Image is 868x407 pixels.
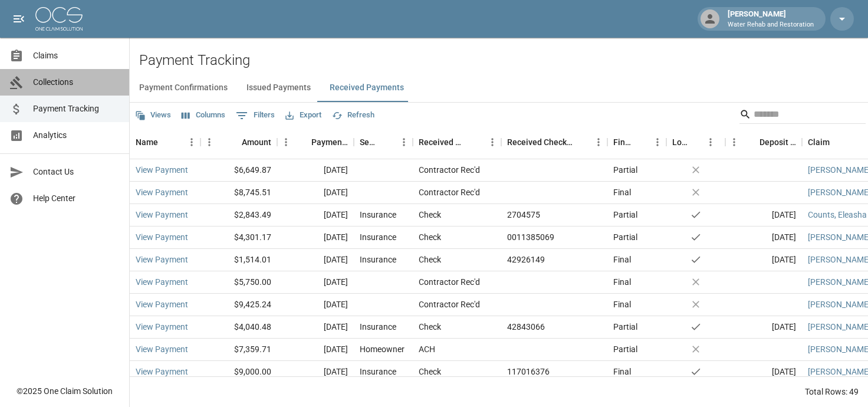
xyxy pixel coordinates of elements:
span: Claims [33,50,120,62]
div: [DATE] [277,339,354,361]
div: Partial [613,209,637,221]
div: Final [613,298,631,310]
div: Insurance [360,209,396,221]
button: Sort [830,134,846,150]
div: Contractor Rec'd [419,164,480,176]
div: Partial [613,321,637,333]
div: Check [419,231,441,243]
button: Views [132,106,174,124]
button: Sort [743,134,759,150]
div: Final/Partial [613,126,632,159]
div: Received Method [419,126,467,159]
div: $6,649.87 [200,159,277,182]
div: [DATE] [277,182,354,204]
button: Sort [573,134,590,150]
a: View Payment [136,276,188,288]
button: Menu [200,133,218,151]
div: Final [613,276,631,288]
div: Contractor Rec'd [419,276,480,288]
div: [DATE] [277,204,354,227]
div: $7,359.71 [200,339,277,361]
a: View Payment [136,298,188,310]
div: Partial [613,343,637,355]
button: Sort [467,134,484,150]
div: [DATE] [277,227,354,249]
div: [DATE] [277,159,354,182]
div: Contractor Rec'd [419,298,480,310]
button: Sort [225,134,242,150]
div: $9,425.24 [200,294,277,316]
div: 2704575 [507,209,540,221]
button: Refresh [329,106,377,124]
button: Menu [183,133,200,151]
div: $8,745.51 [200,182,277,204]
div: [DATE] [725,249,802,271]
p: Water Rehab and Restoration [728,20,814,30]
button: open drawer [7,7,31,31]
a: View Payment [136,231,188,243]
div: ACH [419,343,435,355]
button: Sort [295,134,311,150]
div: Name [130,126,200,159]
button: Menu [277,133,295,151]
div: Insurance [360,366,396,378]
div: Partial [613,164,637,176]
div: Received Check Number [507,126,573,159]
button: Sort [379,134,395,150]
div: Check [419,366,441,378]
a: View Payment [136,186,188,198]
button: Menu [725,133,743,151]
div: Received Method [413,126,501,159]
div: Final [613,366,631,378]
div: Deposit Date [725,126,802,159]
div: $4,301.17 [200,227,277,249]
a: View Payment [136,366,188,378]
div: $1,514.01 [200,249,277,271]
a: View Payment [136,254,188,265]
div: Received Check Number [501,126,607,159]
button: Export [282,106,324,124]
div: 117016376 [507,366,550,378]
span: Contact Us [33,166,120,178]
a: Counts, Eleasha [808,209,867,221]
div: $5,750.00 [200,271,277,294]
div: 42843066 [507,321,545,333]
div: Lockbox [672,126,689,159]
div: [DATE] [277,271,354,294]
div: 42926149 [507,254,545,265]
div: [DATE] [277,294,354,316]
div: Payment Date [277,126,354,159]
div: Insurance [360,254,396,265]
div: Contractor Rec'd [419,186,480,198]
div: Insurance [360,231,396,243]
span: Help Center [33,192,120,205]
div: Lockbox [666,126,725,159]
div: $9,000.00 [200,361,277,383]
div: $2,843.49 [200,204,277,227]
a: View Payment [136,321,188,333]
button: Select columns [179,106,228,124]
button: Menu [484,133,501,151]
div: Final [613,254,631,265]
button: Menu [395,133,413,151]
span: Payment Tracking [33,103,120,115]
div: Amount [242,126,271,159]
span: Collections [33,76,120,88]
div: Final [613,186,631,198]
div: © 2025 One Claim Solution [17,385,113,397]
div: [DATE] [725,227,802,249]
div: Check [419,209,441,221]
button: Sort [689,134,705,150]
button: Received Payments [320,74,413,102]
button: Menu [702,133,719,151]
div: Sender [354,126,413,159]
div: Payment Date [311,126,348,159]
div: Search [739,105,866,126]
div: [DATE] [277,249,354,271]
div: dynamic tabs [130,74,868,102]
div: [DATE] [725,204,802,227]
div: $4,040.48 [200,316,277,339]
div: Claim [808,126,830,159]
div: Homeowner [360,343,405,355]
button: Show filters [233,106,278,125]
